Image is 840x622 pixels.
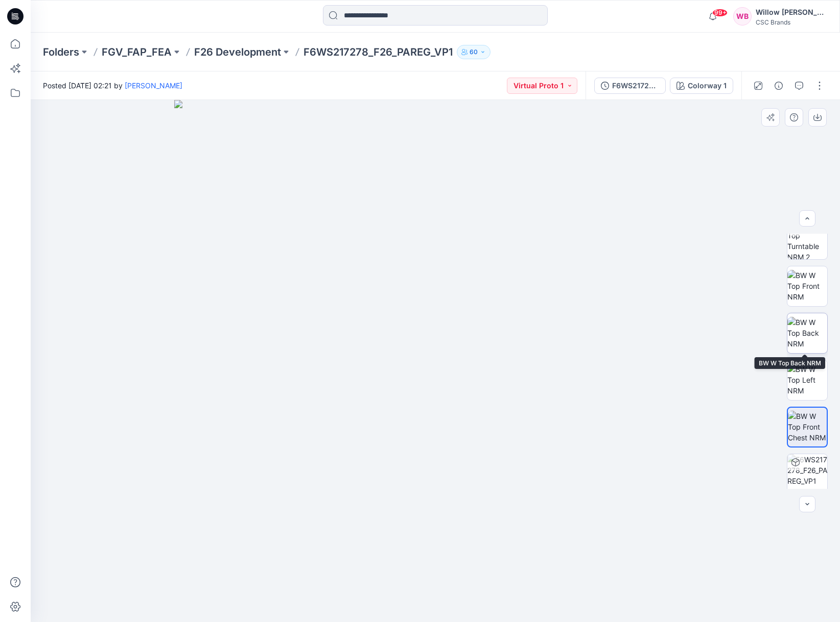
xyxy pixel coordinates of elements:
[771,78,787,94] button: Details
[125,81,182,90] a: [PERSON_NAME]
[787,364,827,396] img: BW W Top Left NRM
[594,78,666,94] button: F6WS217278_F26_PAREG_VP1
[787,270,827,302] img: BW W Top Front NRM
[733,7,752,26] div: WB
[457,45,491,59] button: 60
[670,78,733,94] button: Colorway 1
[304,45,453,59] p: F6WS217278_F26_PAREG_VP1
[174,100,697,622] img: eyJhbGciOiJIUzI1NiIsImtpZCI6IjAiLCJzbHQiOiJzZXMiLCJ0eXAiOiJKV1QifQ.eyJkYXRhIjp7InR5cGUiOiJzdG9yYW...
[756,6,827,18] div: Willow [PERSON_NAME]
[612,80,659,91] div: F6WS217278_F26_PAREG_VP1
[787,454,827,494] img: F6WS217278_F26_PAREG_VP1 Colorway 1
[470,46,478,58] p: 60
[787,219,827,259] img: BW W Top Turntable NRM 2
[756,18,827,26] div: CSC Brands
[788,411,827,443] img: BW W Top Front Chest NRM
[712,9,728,17] span: 99+
[787,317,827,349] img: BW W Top Back NRM
[43,45,79,59] a: Folders
[688,80,727,91] div: Colorway 1
[194,45,281,59] a: F26 Development
[102,45,172,59] a: FGV_FAP_FEA
[43,80,182,91] span: Posted [DATE] 02:21 by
